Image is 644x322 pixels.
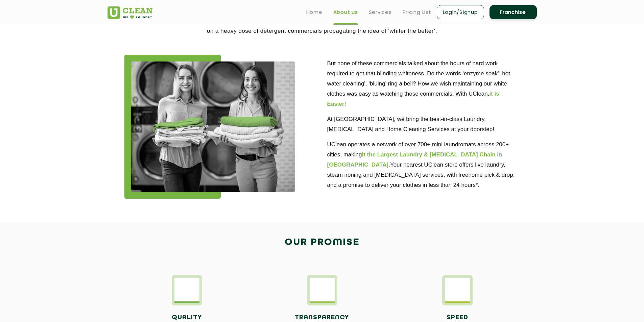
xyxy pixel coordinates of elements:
[306,8,323,16] a: Home
[310,278,335,301] img: promise_icon_2_11zon.webp
[108,16,537,36] p: An average human spends between 12000 hours of their adult life in cleaning and managing their cl...
[124,314,249,321] h4: Quality
[327,114,520,134] p: At [GEOGRAPHIC_DATA], we bring the best-in-class Laundry, [MEDICAL_DATA] and Home Cleaning Servic...
[369,8,392,16] a: Services
[260,314,385,321] h4: Transparency
[395,314,520,321] h4: Speed
[174,278,199,301] img: Laundry
[445,278,470,301] img: promise_icon_3_11zon.webp
[327,151,502,168] b: it the Largest Laundry & [MEDICAL_DATA] Chain in [GEOGRAPHIC_DATA].
[333,8,358,16] a: About us
[108,234,537,251] h2: Our Promise
[108,6,152,19] img: UClean Laundry and Dry Cleaning
[490,5,537,19] a: Franchise
[327,58,520,109] p: But none of these commercials talked about the hours of hard work required to get that blinding w...
[327,140,520,190] p: UClean operates a network of over 700+ mini laundromats across 200+ cities, making Your nearest U...
[131,61,295,192] img: about_img_11zon.webp
[403,8,431,16] a: Pricing List
[437,5,484,19] a: Login/Signup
